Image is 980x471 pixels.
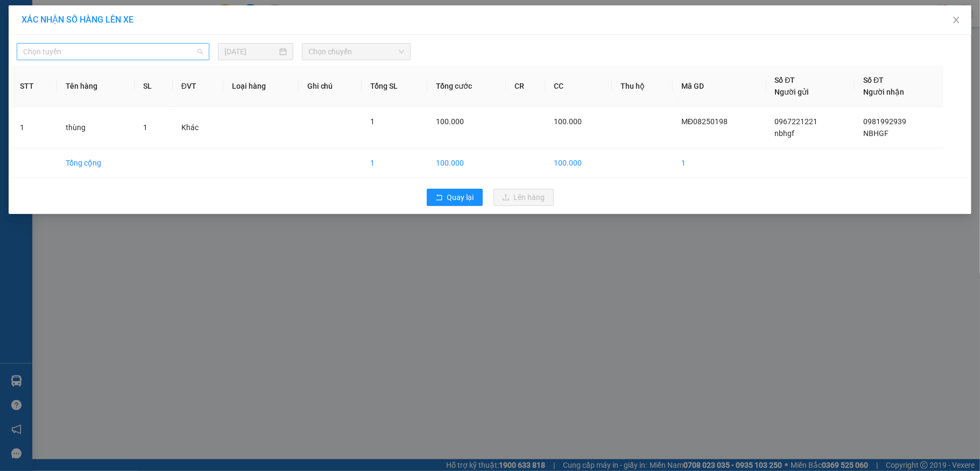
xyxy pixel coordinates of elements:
strong: Người nhận: [121,57,161,65]
th: Tên hàng [57,66,135,107]
strong: Số ĐT: [4,48,61,56]
span: bvgfd [39,38,57,46]
span: Người gửi [775,88,809,96]
th: STT [11,66,57,107]
span: đối diện [STREET_ADDRESS] [5,25,103,33]
span: Người nhận [863,88,904,96]
th: SL [135,66,173,107]
button: rollbackQuay lại [427,189,483,206]
td: Tổng cộng [57,148,135,178]
th: Ghi chú [299,66,362,107]
button: Close [941,5,971,35]
span: Số ĐT [863,76,884,84]
span: 100.000 [554,117,582,126]
span: NBHGF [863,129,889,138]
input: 11/08/2025 [224,46,277,58]
th: Loại hàng [223,66,299,107]
strong: Địa chỉ: [119,77,152,89]
span: rollback [435,194,443,202]
span: close [952,16,961,24]
span: 1 [143,123,147,132]
th: CC [545,66,611,107]
th: Mã GD [673,66,766,107]
span: 0967221221 [775,117,818,126]
th: ĐVT [173,66,223,107]
span: Số ĐT [775,76,795,84]
td: 100.000 [427,148,506,178]
span: 20/10A [PERSON_NAME] ( gầm Cầu Vượt [GEOGRAPHIC_DATA]) [120,25,202,51]
button: uploadLên hàng [493,189,554,206]
strong: Địa chỉ: [4,59,37,70]
span: 0976649424 [145,67,181,75]
th: Thu hộ [612,66,673,107]
span: nbhgf [775,129,795,138]
strong: Người gửi: [4,38,37,46]
td: 1 [673,148,766,178]
span: 1 [370,117,375,126]
span: XÁC NHẬN SỐ HÀNG LÊN XE [22,15,133,25]
span: Chọn tuyến [23,44,203,60]
strong: Số ĐT : [119,67,143,75]
th: CR [506,66,546,107]
td: 100.000 [545,148,611,178]
span: MĐ08250198 [681,117,728,126]
span: 0967221221 [26,48,62,56]
th: Tổng SL [362,66,427,107]
td: Khác [173,107,223,148]
span: 100.000 [436,117,464,126]
span: 0981992939 [863,117,906,126]
span: Quay lại [447,191,474,203]
td: thùng [57,107,135,148]
td: 1 [362,148,427,178]
span: Chọn chuyến [308,44,404,60]
th: Tổng cước [427,66,506,107]
td: 1 [11,107,57,148]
